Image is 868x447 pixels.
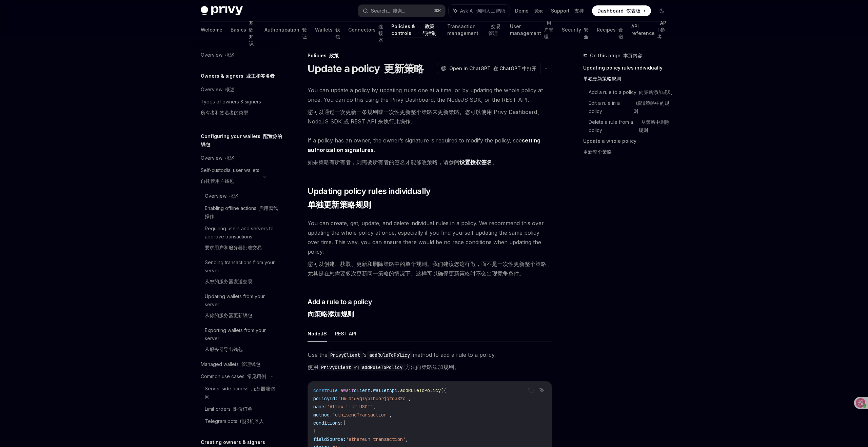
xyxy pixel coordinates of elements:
span: , [408,395,411,402]
a: API reference API 参考 [631,22,667,38]
button: NodeJS [308,326,327,342]
span: conditions: [313,420,343,426]
span: policyId: [313,395,338,402]
a: Server-side access 服务器端访问 [195,383,282,403]
code: addRuleToPolicy [359,364,405,371]
a: Types of owners & signers所有者和签名者的类型 [195,96,282,121]
a: Policies & controls 政策与控制 [391,22,439,38]
div: Overview [201,85,235,94]
span: You can update a policy by updating rules one at a time, or by updating the whole policy at once.... [308,85,552,129]
font: 概述 [229,193,239,199]
font: 如果策略有所有者，则需要所有者的签名才能修改策略，请参阅 。 [308,159,497,166]
a: User management 用户管理 [510,22,554,38]
a: Add a rule to a policy 向策略添加规则 [589,87,673,98]
font: 支持 [574,8,584,14]
font: 从服务器导出钱包 [205,346,243,352]
a: Telegram bots 电报机器人 [195,415,282,427]
button: REST API [335,326,356,342]
a: Dashboard 仪表板 [592,5,651,16]
code: PrivyClient [328,351,363,359]
font: 管理钱包 [241,361,260,367]
a: Overview 概述 [195,83,282,96]
a: Connectors 连接器 [348,22,383,38]
a: Enabling offline actions 启用离线操作 [195,202,282,222]
a: Managed wallets 管理钱包 [195,358,282,370]
div: Search... [371,7,405,15]
span: client [354,387,370,393]
div: Sending transactions from your server [205,258,278,288]
font: 业主和签名者 [246,73,275,79]
div: Policies [308,52,552,59]
a: Overview 概述 [195,152,282,164]
span: walletApi [373,387,397,393]
font: 所有者和签名者的类型 [201,110,248,115]
button: Ask AI 询问人工智能 [449,5,510,17]
span: On this page [590,52,642,60]
a: Wallets 钱包 [315,22,340,38]
font: 从你的服务器更新钱包 [205,312,252,318]
font: 从您的服务器发送交易 [205,278,252,284]
font: 常见用例 [247,373,266,379]
font: 在 ChatGPT 中打开 [493,65,536,71]
a: 设置授权签名 [459,159,492,166]
font: 编辑策略中的规则 [633,100,669,114]
span: , [373,404,376,410]
a: Security 安全 [562,22,589,38]
span: Add a rule to a policy [308,297,372,322]
a: Support 支持 [551,7,584,14]
font: 连接器 [378,23,383,43]
h1: Update a policy [308,62,423,75]
span: 'fmfdj6yqly31huorjqzq38zc' [338,395,408,402]
font: 政策与控制 [422,23,436,36]
code: addRuleToPolicy [367,351,413,359]
a: Transaction management 交易管理 [447,22,502,38]
a: Edit a rule in a policy 编辑策略中的规则 [589,98,673,117]
font: 概述 [225,155,235,161]
span: . [370,387,373,393]
div: Self-custodial user wallets [201,166,259,188]
span: Use the ’s method to add a rule to a policy. [308,350,552,374]
font: 食谱 [618,27,623,39]
button: Copy the contents from the code block [527,386,535,394]
a: Limit orders 限价订单 [195,403,282,415]
span: Open in ChatGPT [449,65,536,72]
font: 概述 [225,52,235,58]
div: Overview [201,51,235,59]
a: Overview 概述 [195,190,282,202]
font: 单独更新策略规则 [583,76,621,81]
font: 向策略添加规则 [639,89,672,95]
span: ⌘ K [434,8,441,14]
a: Requiring users and servers to approve transactions要求用户和服务器批准交易 [195,222,282,256]
font: 限价订单 [233,406,252,412]
font: 钱包 [335,27,340,39]
div: Requiring users and servers to approve transactions [205,225,278,254]
div: Server-side access [205,385,278,401]
a: Overview 概述 [195,49,282,61]
span: Dashboard [597,7,640,14]
span: . [397,387,400,393]
div: Telegram bots [205,417,264,425]
font: 从策略中删除规则 [638,119,670,133]
span: = [338,387,340,393]
div: Limit orders [205,405,252,413]
div: Overview [201,154,235,162]
a: Recipes 食谱 [597,22,623,38]
font: 搜索... [393,8,405,14]
font: 更新策略 [384,62,423,75]
font: 电报机器人 [240,418,264,424]
a: Updating policy rules individually单独更新策略规则 [583,62,673,87]
a: Authentication 验证 [264,22,307,38]
font: 您可以通过一次更新一条规则或一次性更新整个策略来更新策略。您可以使用 Privy Dashboard、NodeJS SDK 或 REST API 来执行此操作。 [308,109,542,125]
font: 要求用户和服务器批准交易 [205,245,262,250]
code: PrivyClient [318,364,354,371]
a: Demo 演示 [515,7,543,14]
font: 向策略添加规则 [308,310,354,318]
h5: Configuring your wallets [201,132,282,149]
span: [ [343,420,346,426]
span: , [406,436,408,442]
font: 询问人工智能 [476,8,505,14]
span: 'eth_sendTransaction' [332,412,389,418]
span: 'Allow list USDT' [327,404,373,410]
span: rule [327,387,338,393]
font: 政策 [329,53,339,58]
